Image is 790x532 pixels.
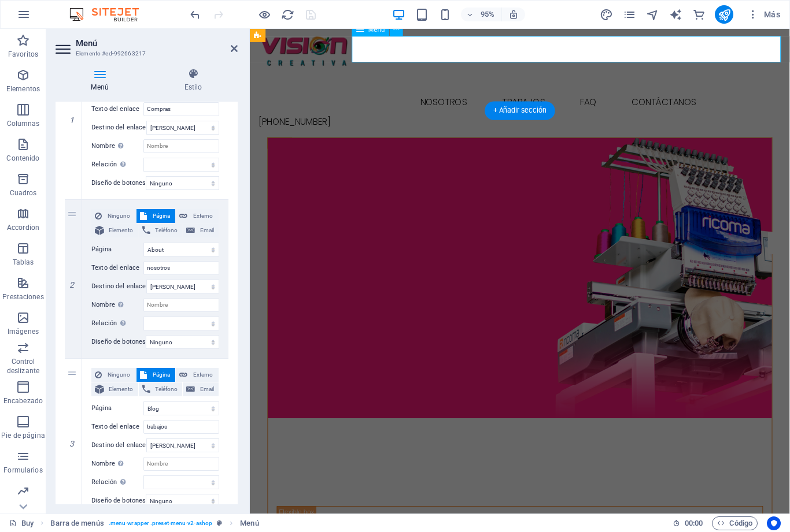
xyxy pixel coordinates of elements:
[198,224,215,237] span: Email
[7,119,40,128] p: Columnas
[50,516,104,530] span: Haz clic para seleccionar y doble clic para editar
[3,466,42,475] p: Formularios
[217,520,222,526] i: Este elemento es un preajuste personalizable
[183,382,219,396] button: Email
[91,335,146,349] label: Diseño de botones
[76,38,238,49] h2: Menú
[767,516,781,530] button: Usercentrics
[91,438,146,452] label: Destino del enlace
[64,439,80,448] em: 3
[646,8,659,21] i: Navegador
[461,8,502,21] button: 95%
[685,516,703,530] span: 00 00
[281,8,294,21] i: Volver a cargar página
[717,516,752,530] span: Código
[91,368,136,382] button: Ninguno
[143,298,219,312] input: Nombre
[108,382,135,396] span: Elemento
[622,8,636,21] button: pages
[105,209,132,223] span: Ninguno
[109,516,212,530] span: . menu-wrapper .preset-menu-v2-ashop
[478,8,497,21] h6: 95%
[623,8,636,21] i: Páginas (Ctrl+Alt+S)
[8,327,39,336] p: Imágenes
[368,26,385,32] span: Menú
[91,261,143,275] label: Texto del enlace
[485,101,555,120] div: + Añadir sección
[154,382,179,396] span: Teléfono
[176,368,219,382] button: Externo
[508,9,519,20] i: Al redimensionar, ajustar el nivel de zoom automáticamente para ajustarse al dispositivo elegido.
[718,8,731,21] i: Publicar
[693,519,695,527] span: :
[143,139,219,153] input: Nombre
[91,494,146,508] label: Diseño de botones
[6,84,40,94] p: Elementos
[108,224,135,237] span: Elemento
[2,292,43,302] p: Prestaciones
[91,457,143,471] label: Nombre
[91,243,143,256] label: Página
[91,209,136,223] button: Ninguno
[91,298,143,312] label: Nombre
[191,368,215,382] span: Externo
[50,516,259,530] nav: breadcrumb
[715,5,733,24] button: publish
[91,139,143,153] label: Nombre
[91,420,143,434] label: Texto del enlace
[692,8,706,21] i: Comercio
[149,68,238,92] h4: Estilo
[10,188,37,198] p: Cuadros
[56,68,149,92] h4: Menú
[91,475,143,489] label: Relación
[669,8,682,21] i: AI Writer
[257,8,271,21] button: Haz clic para salir del modo de previsualización y seguir editando
[143,102,219,116] input: Texto del enlace...
[139,224,183,237] button: Teléfono
[64,280,80,289] em: 2
[91,102,143,116] label: Texto del enlace
[280,8,294,21] button: reload
[150,209,172,223] span: Página
[673,516,703,530] h6: Tiempo de la sesión
[600,8,613,21] i: Diseño (Ctrl+Alt+Y)
[1,431,45,440] p: Pie de página
[692,8,706,21] button: commerce
[67,8,153,21] img: Editor Logo
[13,258,34,267] p: Tablas
[150,368,172,382] span: Página
[9,516,34,530] a: Haz clic para cancelar la selección y doble clic para abrir páginas
[136,209,176,223] button: Página
[139,382,183,396] button: Teléfono
[136,368,176,382] button: Página
[6,154,39,163] p: Contenido
[91,176,146,190] label: Diseño de botones
[3,396,43,405] p: Encabezado
[7,223,39,232] p: Accordion
[143,457,219,471] input: Nombre
[91,401,143,415] label: Página
[91,121,146,135] label: Destino del enlace
[91,382,138,396] button: Elemento
[105,368,132,382] span: Ninguno
[91,280,146,293] label: Destino del enlace
[191,209,215,223] span: Externo
[91,158,143,172] label: Relación
[91,317,143,330] label: Relación
[743,5,785,24] button: Más
[645,8,659,21] button: navigator
[143,261,219,275] input: Texto del enlace...
[143,420,219,434] input: Texto del enlace...
[240,516,259,530] span: Haz clic para seleccionar y doble clic para editar
[669,8,682,21] button: text_generator
[189,8,202,21] i: Deshacer: Cambiar etiquetas meta (Ctrl+Z)
[188,8,202,21] button: undo
[91,224,138,237] button: Elemento
[183,224,219,237] button: Email
[76,49,215,59] h3: Elemento #ed-992663217
[176,209,219,223] button: Externo
[198,382,215,396] span: Email
[599,8,613,21] button: design
[8,50,38,59] p: Favoritos
[747,9,780,20] span: Más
